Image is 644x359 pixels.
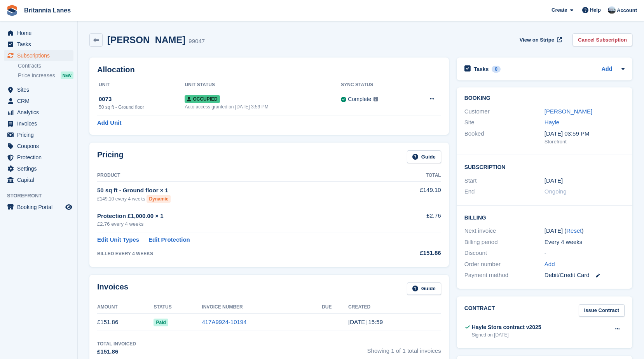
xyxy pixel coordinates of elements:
a: Add Unit [97,119,121,127]
h2: Invoices [97,282,128,295]
span: Coupons [17,141,64,152]
a: Preview store [64,202,73,212]
h2: Pricing [97,150,124,163]
div: End [464,187,545,196]
div: 0073 [99,95,185,104]
h2: Tasks [474,66,489,73]
div: Start [464,176,545,185]
span: Ongoing [545,188,567,195]
span: Settings [17,163,64,174]
div: [DATE] ( ) [545,227,625,235]
a: Hayle [545,119,559,125]
h2: Billing [464,213,625,221]
div: Hayle Stora contract v2025 [472,323,541,331]
img: icon-info-grey-7440780725fd019a000dd9b08b2336e03edf1995a4989e88bcd33f0948082b44.svg [373,97,378,101]
div: 99047 [188,37,205,46]
div: £2.76 every 4 weeks [97,220,377,228]
span: Protection [17,152,64,163]
div: BILLED EVERY 4 WEEKS [97,250,377,257]
th: Product [97,169,377,182]
div: Auto access granted on [DATE] 3:59 PM [185,103,341,110]
span: Occupied [185,95,220,103]
div: Next invoice [464,227,545,235]
h2: Allocation [97,65,441,74]
span: Booking Portal [17,202,64,213]
a: 417A9924-10194 [202,319,246,325]
span: Storefront [7,192,77,200]
a: Add [602,65,612,74]
h2: [PERSON_NAME] [107,35,185,45]
th: Invoice Number [202,301,322,314]
span: Price increases [18,72,55,79]
a: menu [4,84,73,95]
a: menu [4,28,73,38]
span: Analytics [17,107,64,118]
div: 50 sq ft - Ground floor × 1 [97,186,377,195]
span: View on Stripe [520,36,554,44]
div: - [545,249,625,258]
div: Discount [464,249,545,258]
td: £2.76 [377,207,441,232]
span: Sites [17,84,64,95]
th: Unit Status [185,79,341,91]
th: Total [377,169,441,182]
span: Subscriptions [17,50,64,61]
span: Help [590,6,601,14]
h2: Contract [464,304,495,317]
a: Guide [407,282,441,295]
span: Pricing [17,129,64,140]
span: CRM [17,96,64,106]
th: Sync Status [341,79,410,91]
a: [PERSON_NAME] [545,108,592,115]
div: Debit/Credit Card [545,271,625,280]
div: £151.86 [97,347,136,356]
time: 2025-07-30 14:59:50 UTC [348,319,383,325]
div: Billing period [464,238,545,247]
a: Britannia Lanes [21,4,74,17]
span: Paid [154,319,168,326]
a: menu [4,107,73,118]
div: Customer [464,107,545,116]
div: [DATE] 03:59 PM [545,129,625,138]
div: 50 sq ft - Ground floor [99,104,185,111]
div: Dynamic [147,195,171,203]
th: Status [154,301,202,314]
a: Contracts [18,62,73,70]
a: menu [4,141,73,152]
div: Complete [348,95,371,103]
th: Amount [97,301,154,314]
a: Issue Contract [579,304,625,317]
time: 2025-07-29 23:00:00 UTC [545,176,563,185]
a: menu [4,163,73,174]
a: menu [4,118,73,129]
span: Showing 1 of 1 total invoices [367,340,441,356]
th: Unit [97,79,185,91]
a: menu [4,96,73,106]
h2: Booking [464,95,625,101]
img: John Millership [608,6,616,14]
a: Guide [407,150,441,163]
span: Tasks [17,39,64,50]
div: Payment method [464,271,545,280]
a: menu [4,174,73,185]
a: menu [4,39,73,50]
h2: Subscription [464,163,625,171]
div: Order number [464,260,545,269]
a: menu [4,129,73,140]
a: Edit Unit Types [97,235,139,244]
div: £149.10 every 4 weeks [97,195,377,203]
td: £149.10 [377,181,441,207]
a: View on Stripe [517,33,564,46]
span: Create [552,6,567,14]
div: NEW [61,71,73,79]
span: Account [617,7,637,14]
div: Storefront [545,138,625,146]
a: Price increases NEW [18,71,73,80]
span: Invoices [17,118,64,129]
a: menu [4,202,73,213]
div: Signed on [DATE] [472,331,541,338]
a: menu [4,50,73,61]
a: Add [545,260,555,269]
div: Booked [464,129,545,146]
a: Cancel Subscription [572,33,632,46]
